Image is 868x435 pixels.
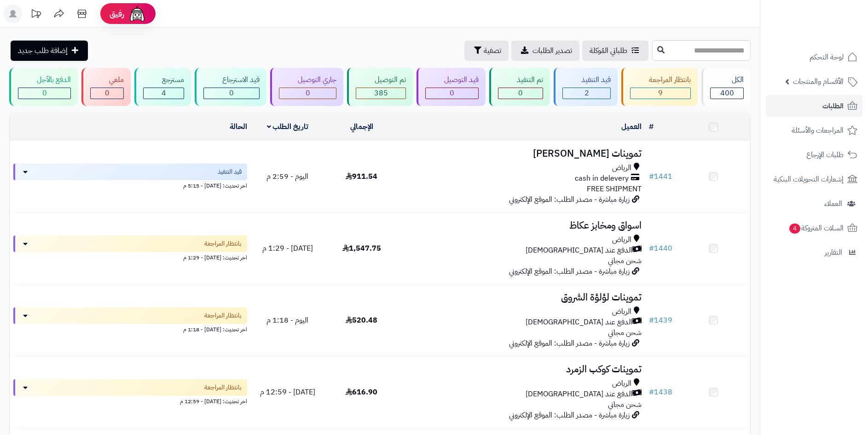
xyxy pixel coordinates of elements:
span: المراجعات والأسئلة [792,124,844,137]
span: بانتظار المراجعة [204,383,242,392]
span: الرياض [612,235,631,245]
span: 9 [658,88,663,99]
span: الأقسام والمنتجات [793,75,844,88]
span: 400 [720,88,734,99]
div: الدفع بالآجل [18,75,71,85]
span: 2 [584,88,589,99]
span: الرياض [612,378,631,389]
span: رفيق [110,8,124,19]
a: #1439 [649,315,672,326]
span: 4 [789,223,800,234]
a: جاري التوصيل 0 [268,68,345,106]
h3: اسواق ومخابز عكاظ [402,220,642,231]
a: الكل400 [700,68,752,106]
div: بانتظار المراجعة [630,75,691,85]
a: لوحة التحكم [766,46,862,68]
span: بانتظار المراجعة [204,311,242,320]
a: السلات المتروكة4 [766,217,862,239]
span: زيارة مباشرة - مصدر الطلب: الموقع الإلكتروني [509,338,630,349]
span: إضافة طلب جديد [18,45,68,56]
h3: تموينات كوكب الزمرد [402,364,642,375]
span: 616.90 [346,387,377,398]
span: 0 [450,88,454,99]
span: # [649,243,654,254]
span: بانتظار المراجعة [204,239,242,248]
span: FREE SHIPMENT [587,183,642,194]
div: 2 [563,88,610,99]
span: الدفع عند [DEMOGRAPHIC_DATA] [526,317,632,328]
span: 0 [518,88,523,99]
a: التقارير [766,241,862,264]
span: شحن مجاني [608,327,642,338]
a: العميل [621,121,642,132]
span: # [649,387,654,398]
a: طلبات الإرجاع [766,144,862,166]
a: #1440 [649,243,672,254]
div: 4 [144,88,184,99]
span: اليوم - 2:59 م [266,171,308,182]
a: #1441 [649,171,672,182]
div: 0 [91,88,123,99]
a: تم التوصيل 385 [345,68,415,106]
a: الدفع بالآجل 0 [7,68,80,106]
div: ملغي [90,75,124,85]
span: # [649,315,654,326]
span: العملاء [824,197,842,210]
span: شحن مجاني [608,399,642,410]
a: بانتظار المراجعة 9 [619,68,700,106]
h3: تموينات [PERSON_NAME] [402,148,642,159]
span: زيارة مباشرة - مصدر الطلب: الموقع الإلكتروني [509,410,630,421]
a: تصدير الطلبات [511,41,579,61]
div: 0 [498,88,543,99]
span: التقارير [825,246,842,259]
span: 1,547.75 [342,243,381,254]
span: [DATE] - 1:29 م [262,243,313,254]
span: قيد التنفيذ [218,167,242,176]
div: 0 [18,88,70,99]
a: تحديثات المنصة [24,5,47,25]
div: قيد التنفيذ [562,75,611,85]
div: قيد التوصيل [425,75,479,85]
img: logo-2.png [805,26,859,45]
img: ai-face.png [128,5,146,23]
div: تم التنفيذ [498,75,543,85]
a: الإجمالي [350,121,373,132]
span: شحن مجاني [608,255,642,266]
a: قيد الاسترجاع 0 [193,68,268,106]
div: اخر تحديث: [DATE] - 1:29 م [13,252,247,262]
a: #1438 [649,387,672,398]
div: اخر تحديث: [DATE] - 5:15 م [13,180,247,190]
span: الرياض [612,306,631,317]
a: قيد التنفيذ 2 [552,68,619,106]
span: 911.54 [346,171,377,182]
span: 0 [229,88,234,99]
div: جاري التوصيل [279,75,336,85]
span: 0 [306,88,310,99]
button: تصفية [464,41,509,61]
span: 520.48 [346,315,377,326]
a: تم التنفيذ 0 [487,68,552,106]
div: 0 [279,88,336,99]
span: 0 [42,88,47,99]
a: قيد التوصيل 0 [415,68,487,106]
span: طلباتي المُوكلة [590,45,627,56]
span: [DATE] - 12:59 م [260,387,315,398]
span: زيارة مباشرة - مصدر الطلب: الموقع الإلكتروني [509,266,630,277]
span: السلات المتروكة [788,222,844,235]
div: الكل [710,75,744,85]
span: اليوم - 1:18 م [266,315,308,326]
div: اخر تحديث: [DATE] - 1:18 م [13,324,247,334]
span: زيارة مباشرة - مصدر الطلب: الموقع الإلكتروني [509,194,630,205]
span: الدفع عند [DEMOGRAPHIC_DATA] [526,245,632,256]
a: المراجعات والأسئلة [766,119,862,141]
span: لوحة التحكم [810,51,844,64]
span: cash in delevery [575,173,629,184]
div: تم التوصيل [356,75,406,85]
span: تصفية [484,45,501,56]
span: الدفع عند [DEMOGRAPHIC_DATA] [526,389,632,400]
a: الطلبات [766,95,862,117]
a: طلباتي المُوكلة [582,41,648,61]
a: ملغي 0 [80,68,133,106]
span: الطلبات [822,100,844,112]
span: الرياض [612,163,631,173]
